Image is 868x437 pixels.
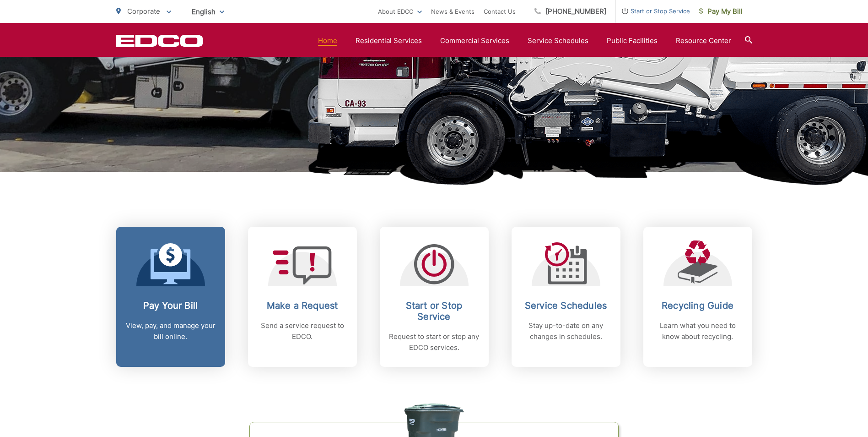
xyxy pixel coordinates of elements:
a: News & Events [431,6,474,17]
a: Recycling Guide Learn what you need to know about recycling. [643,227,752,367]
p: View, pay, and manage your bill online. [125,320,216,342]
p: Learn what you need to know about recycling. [652,320,743,342]
span: Pay My Bill [699,6,743,17]
a: Service Schedules [528,35,588,46]
a: Home [318,35,337,46]
a: Public Facilities [607,35,658,46]
h2: Service Schedules [521,300,611,311]
a: About EDCO [378,6,422,17]
a: Service Schedules Stay up-to-date on any changes in schedules. [512,227,620,367]
h2: Recycling Guide [652,300,743,311]
a: Contact Us [484,6,516,17]
h2: Start or Stop Service [389,300,480,322]
a: Pay Your Bill View, pay, and manage your bill online. [116,227,225,367]
a: Resource Center [676,35,731,46]
p: Stay up-to-date on any changes in schedules. [521,320,611,342]
p: Send a service request to EDCO. [257,320,348,342]
p: Request to start or stop any EDCO services. [389,331,480,353]
h2: Pay Your Bill [125,300,216,311]
h2: Make a Request [257,300,348,311]
a: EDCD logo. Return to the homepage. [116,34,203,47]
span: Corporate [127,7,160,16]
span: English [185,4,231,20]
a: Residential Services [356,35,422,46]
a: Commercial Services [440,35,509,46]
a: Make a Request Send a service request to EDCO. [248,227,357,367]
